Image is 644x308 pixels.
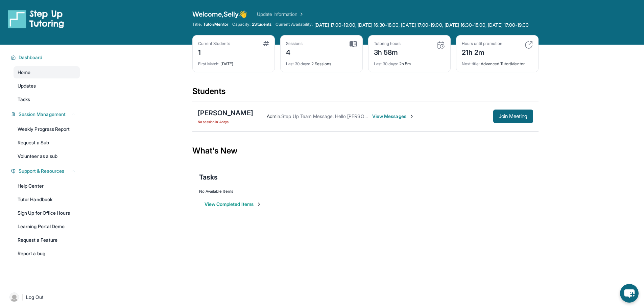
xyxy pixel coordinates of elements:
[437,41,445,49] img: card
[252,22,271,27] span: 2 Students
[19,54,43,61] span: Dashboard
[16,168,76,174] button: Support & Resources
[26,294,44,301] span: Log Out
[14,123,80,135] a: Weekly Progress Report
[19,168,64,174] span: Support & Resources
[14,137,80,149] a: Request a Sub
[286,46,303,57] div: 4
[374,46,401,57] div: 3h 58m
[620,284,639,303] button: chat-button
[374,57,445,67] div: 2h 5m
[8,9,64,28] img: logo
[198,41,230,46] div: Current Students
[372,113,414,120] span: View Messages
[314,22,529,28] span: [DATE] 17:00-19:00, [DATE] 16:30-18:00, [DATE] 17:00-19:00, [DATE] 16:30-18:00, [DATE] 17:00-19:00
[232,22,251,27] span: Capacity:
[286,57,357,67] div: 2 Sessions
[198,61,220,66] span: First Match :
[198,108,253,118] div: [PERSON_NAME]
[18,96,30,103] span: Tasks
[462,57,533,67] div: Advanced Tutor/Mentor
[14,247,80,260] a: Report a bug
[205,201,262,208] button: View Completed Items
[14,234,80,246] a: Request a Feature
[263,41,269,46] img: card
[297,11,304,18] img: Chevron Right
[14,180,80,192] a: Help Center
[525,41,533,49] img: card
[199,172,218,182] span: Tasks
[14,66,80,78] a: Home
[18,82,36,89] span: Updates
[192,9,247,19] span: Welcome, Selly 👋
[192,136,539,166] div: What's New
[19,111,66,118] span: Session Management
[14,93,80,105] a: Tasks
[16,54,76,61] button: Dashboard
[199,189,532,194] div: No Available Items
[286,61,310,66] span: Last 30 days :
[22,293,23,301] span: |
[493,110,533,123] button: Join Meeting
[14,150,80,162] a: Volunteer as a sub
[374,41,401,46] div: Tutoring hours
[198,46,230,57] div: 1
[192,86,539,101] div: Students
[18,69,30,76] span: Home
[14,80,80,92] a: Updates
[14,207,80,219] a: Sign Up for Office Hours
[267,113,281,119] span: Admin :
[14,220,80,233] a: Learning Portal Demo
[9,292,19,302] img: user-img
[499,114,528,118] span: Join Meeting
[192,22,202,27] span: Title:
[350,41,357,47] img: card
[198,57,269,67] div: [DATE]
[257,11,304,18] a: Update Information
[409,114,414,119] img: Chevron-Right
[198,119,253,124] span: No session in 14 days
[14,193,80,206] a: Tutor Handbook
[462,41,502,46] div: Hours until promotion
[7,290,80,305] a: |Log Out
[16,111,76,118] button: Session Management
[286,41,303,46] div: Sessions
[374,61,398,66] span: Last 30 days :
[203,22,228,27] span: Tutor/Mentor
[276,22,313,28] span: Current Availability:
[462,61,480,66] span: Next title :
[462,46,502,57] div: 21h 2m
